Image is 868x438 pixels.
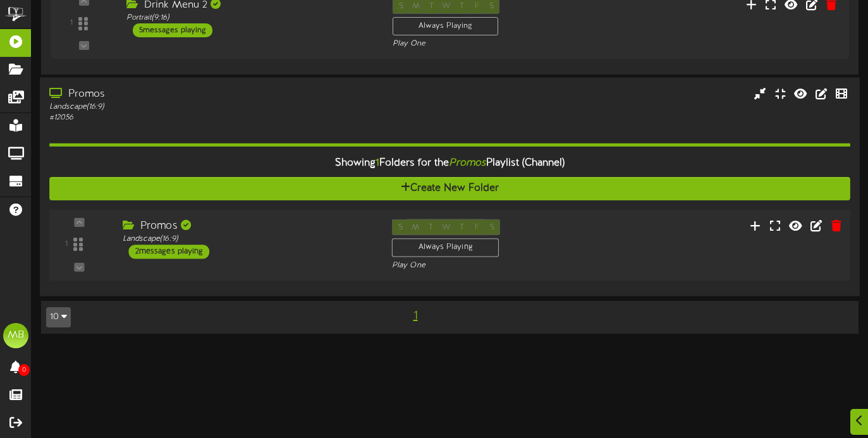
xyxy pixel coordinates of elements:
[49,113,372,123] div: # 12056
[126,13,374,23] div: Portrait ( 9:16 )
[449,157,486,169] i: Promos
[3,323,28,348] div: MB
[410,309,421,323] span: 1
[18,364,30,376] span: 0
[49,87,372,102] div: Promos
[393,39,573,49] div: Play One
[133,23,212,37] div: 5 messages playing
[49,102,372,113] div: Landscape ( 16:9 )
[376,157,379,169] span: 1
[123,219,373,234] div: Promos
[46,307,71,327] button: 10
[40,150,860,177] div: Showing Folders for the Playlist (Channel)
[129,245,210,259] div: 2 messages playing
[49,177,850,200] button: Create New Folder
[393,17,498,35] div: Always Playing
[123,234,373,245] div: Landscape ( 16:9 )
[392,260,575,271] div: Play One
[392,238,499,257] div: Always Playing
